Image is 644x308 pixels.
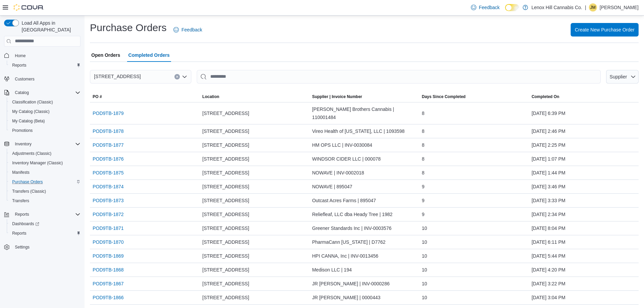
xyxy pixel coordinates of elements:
a: Transfers (Classic) [9,187,49,195]
div: Greener Standards Inc | INV-0003576 [309,221,419,235]
span: 10 [422,293,427,302]
span: Feedback [479,4,500,11]
a: POD9TB-1873 [93,196,124,205]
span: [STREET_ADDRESS] [202,252,249,260]
button: My Catalog (Classic) [7,107,83,116]
span: 8 [422,155,425,163]
span: [STREET_ADDRESS] [202,224,249,232]
button: Reports [7,229,83,238]
span: Home [12,51,80,60]
span: Adjustments (Classic) [9,149,80,158]
span: 8 [422,169,425,177]
span: [STREET_ADDRESS] [202,109,249,117]
a: POD9TB-1875 [93,169,124,177]
img: Cova [14,4,44,11]
a: POD9TB-1871 [93,224,124,232]
button: Home [1,51,83,61]
p: [PERSON_NAME] [600,3,639,11]
button: Settings [1,242,83,252]
span: Dashboards [12,221,39,227]
a: Purchase Orders [9,178,46,186]
button: Location [200,91,310,102]
h1: Purchase Orders [90,21,167,34]
span: Classification (Classic) [9,98,80,106]
span: [DATE] 1:44 PM [531,169,565,177]
span: Supplier | Invoice Number [312,94,362,99]
input: This is a search bar. After typing your query, hit enter to filter the results lower in the page. [197,70,601,84]
span: 9 [422,210,425,218]
span: My Catalog (Beta) [9,117,80,125]
span: [DATE] 3:04 PM [531,293,565,302]
span: Home [15,53,26,58]
span: Manifests [12,170,29,175]
span: 8 [422,141,425,149]
button: Classification (Classic) [7,97,83,107]
span: Promotions [12,128,33,133]
span: Reports [12,63,26,68]
a: POD9TB-1869 [93,252,124,260]
nav: Complex example [4,48,80,270]
div: PharmaCann [US_STATE] | D7762 [309,235,419,249]
span: Days Since Completed [422,94,466,99]
span: Dark Mode [505,11,505,11]
span: [DATE] 6:39 PM [531,109,565,117]
span: Dashboards [9,220,80,228]
div: [PERSON_NAME] Brothers Cannabis | 110001484 [309,102,419,124]
span: Customers [12,75,80,83]
span: [DATE] 2:34 PM [531,210,565,218]
span: My Catalog (Beta) [12,118,45,124]
span: 8 [422,109,425,117]
a: Promotions [9,126,35,135]
span: [STREET_ADDRESS] [202,210,249,218]
input: Dark Mode [505,4,519,11]
span: 9 [422,183,425,191]
span: Inventory [12,140,80,148]
a: POD9TB-1877 [93,141,124,149]
p: | [585,3,586,11]
span: Transfers [9,197,80,205]
span: Load All Apps in [GEOGRAPHIC_DATA] [19,20,80,33]
span: Transfers (Classic) [12,189,46,194]
span: Reports [9,229,80,237]
span: [STREET_ADDRESS] [202,293,249,302]
a: Feedback [171,23,205,37]
span: Adjustments (Classic) [12,151,51,156]
span: Reports [15,212,29,217]
span: Settings [12,243,80,251]
a: My Catalog (Classic) [9,108,52,116]
div: NOWAVE | 895047 [309,180,419,193]
button: Catalog [1,88,83,97]
div: Janniah McGeary [589,3,597,11]
span: Completed Orders [128,48,170,62]
span: [STREET_ADDRESS] [202,169,249,177]
div: Medison LLC | 194 [309,263,419,277]
button: Create New Purchase Order [571,23,639,37]
span: [STREET_ADDRESS] [202,280,249,288]
div: JR [PERSON_NAME] | 0000443 [309,291,419,304]
span: PO # [93,94,102,99]
span: Catalog [15,90,29,95]
span: Open Orders [91,48,120,62]
span: [STREET_ADDRESS] [94,72,141,80]
span: My Catalog (Classic) [12,109,50,114]
span: Manifests [9,168,80,176]
span: [DATE] 4:20 PM [531,266,565,274]
span: Classification (Classic) [12,99,53,105]
a: POD9TB-1867 [93,280,124,288]
span: Supplier [610,74,627,79]
span: [DATE] 1:07 PM [531,155,565,163]
span: Customers [15,76,34,82]
div: WINDSOR CIDER LLC | 000078 [309,152,419,166]
span: Purchase Orders [9,178,80,186]
div: HPI CANNA, Inc | INV-0013456 [309,249,419,263]
span: 10 [422,252,427,260]
a: Home [12,52,28,60]
span: Promotions [9,126,80,135]
a: POD9TB-1866 [93,293,124,302]
span: [DATE] 3:46 PM [531,183,565,191]
span: [DATE] 2:46 PM [531,127,565,135]
span: Catalog [12,89,80,97]
span: Create New Purchase Order [575,26,635,33]
div: JR [PERSON_NAME] | INV-0000286 [309,277,419,290]
span: 10 [422,280,427,288]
